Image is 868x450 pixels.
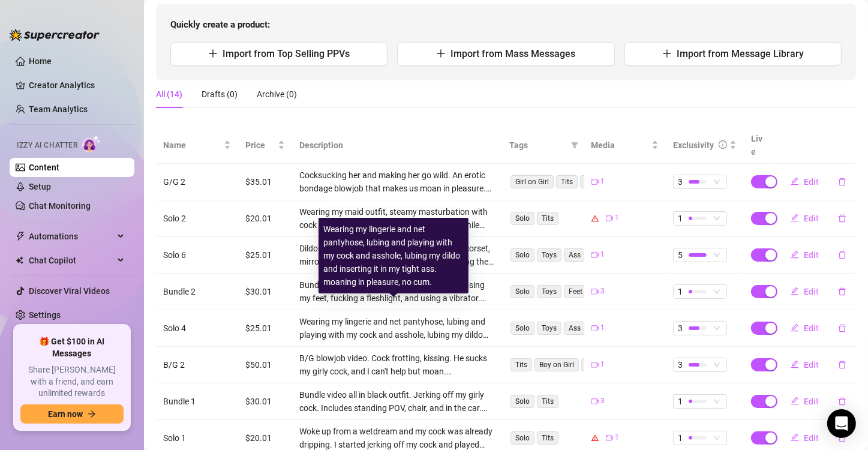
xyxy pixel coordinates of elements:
[299,315,495,341] div: Wearing my lingerie and net pantyhose, lubing and playing with my cock and asshole, lubing my dil...
[828,392,856,411] button: delete
[677,48,804,59] span: Import from Message Library
[591,251,599,259] span: video-camera
[88,410,96,418] span: arrow-right
[537,322,561,335] span: Toys
[606,434,613,442] span: video-camera
[678,395,683,408] span: 1
[510,358,532,371] span: Tits
[208,49,218,58] span: plus
[29,163,59,172] a: Content
[673,139,714,152] div: Exclusivity
[238,200,292,237] td: $20.01
[397,42,614,66] button: Import from Mass Messages
[29,56,52,66] a: Home
[502,127,584,164] th: Tags
[601,395,605,407] span: 3
[828,209,856,228] button: delete
[828,172,856,191] button: delete
[791,287,799,295] span: edit
[238,310,292,347] td: $25.01
[744,127,774,164] th: Live
[238,383,292,420] td: $30.01
[537,285,561,298] span: Toys
[564,248,585,262] span: Ass
[678,285,683,298] span: 1
[534,358,579,371] span: Boy on Girl
[29,251,114,270] span: Chat Copilot
[299,169,495,195] div: Cocksucking her and making her go wild. An erotic bondage blowjob that makes us moan in pleasure....
[791,360,799,368] span: edit
[510,285,534,298] span: Solo
[828,245,856,265] button: delete
[678,248,683,262] span: 5
[791,397,799,405] span: edit
[591,361,599,368] span: video-camera
[838,361,846,369] span: delete
[719,140,727,149] span: info-circle
[299,278,495,305] div: Bundle video of me using toys. Teasing dildo using my feet, fucking a fleshlight, and using a vib...
[580,175,603,188] span: Oral
[238,274,292,310] td: $30.01
[436,49,446,58] span: plus
[828,319,856,338] button: delete
[170,19,270,30] strong: Quickly create a product:
[591,178,599,185] span: video-camera
[615,432,620,443] span: 1
[662,49,672,58] span: plus
[791,250,799,259] span: edit
[591,139,650,152] span: Media
[156,347,238,383] td: B/G 2
[82,135,101,152] img: AI Chatter
[791,214,799,222] span: edit
[29,76,125,95] a: Creator Analytics
[781,319,828,338] button: Edit
[828,355,856,374] button: delete
[238,164,292,200] td: $35.01
[170,42,388,66] button: Import from Top Selling PPVs
[838,324,846,332] span: delete
[591,325,599,332] span: video-camera
[238,127,292,164] th: Price
[156,88,182,101] div: All (14)
[804,177,819,187] span: Edit
[591,398,599,405] span: video-camera
[202,88,238,101] div: Drafts (0)
[781,282,828,301] button: Edit
[163,139,221,152] span: Name
[156,200,238,237] td: Solo 2
[238,347,292,383] td: $50.01
[624,42,842,66] button: Import from Message Library
[156,310,238,347] td: Solo 4
[156,127,238,164] th: Name
[510,322,534,335] span: Solo
[781,209,828,228] button: Edit
[299,242,495,268] div: Dildo riding, wearing only net pantyhose and corset, mirror view, jerking my girly cock off while...
[781,172,828,191] button: Edit
[556,175,578,188] span: Tits
[510,212,534,225] span: Solo
[804,323,819,333] span: Edit
[838,251,846,259] span: delete
[615,212,620,224] span: 1
[238,237,292,274] td: $25.01
[838,214,846,223] span: delete
[781,392,828,411] button: Edit
[678,322,683,335] span: 3
[257,88,297,101] div: Archive (0)
[29,310,61,320] a: Settings
[16,232,25,241] span: thunderbolt
[828,282,856,301] button: delete
[537,395,558,408] span: Tits
[450,48,575,59] span: Import from Mass Messages
[29,227,114,246] span: Automations
[537,431,558,445] span: Tits
[564,285,587,298] span: Feet
[804,360,819,370] span: Edit
[292,127,502,164] th: Description
[17,140,77,151] span: Izzy AI Chatter
[678,431,683,445] span: 1
[838,397,846,406] span: delete
[323,223,464,289] div: Wearing my lingerie and net pantyhose, lubing and playing with my cock and asshole, lubing my dil...
[564,322,585,335] span: Ass
[601,286,605,297] span: 3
